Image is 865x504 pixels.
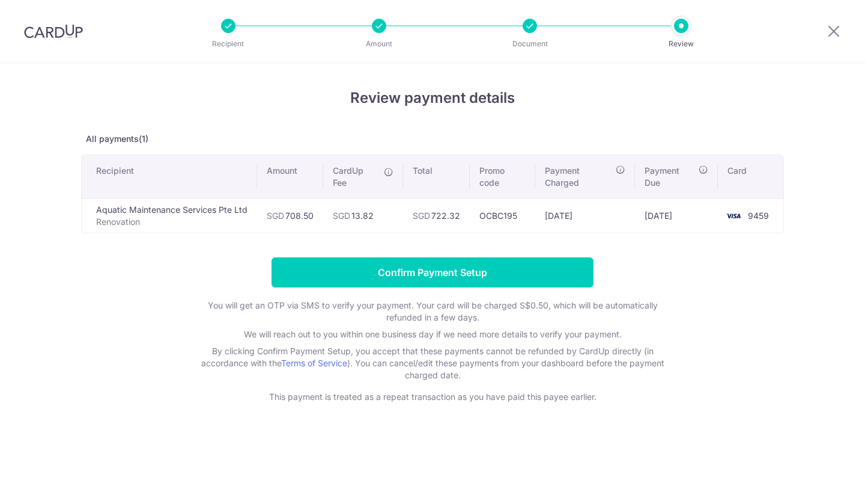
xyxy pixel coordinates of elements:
[485,38,574,50] p: Document
[748,211,769,221] span: 9459
[470,198,535,233] td: OCBC195
[281,358,347,368] a: Terms of Service
[192,345,673,381] p: By clicking Confirm Payment Setup, you accept that these payments cannot be refunded by CardUp di...
[192,328,673,340] p: We will reach out to you within one business day if we need more details to verify your payment.
[192,391,673,403] p: This payment is treated as a repeat transaction as you have paid this payee earlier.
[403,198,470,233] td: 722.32
[81,133,784,145] p: All payments(1)
[257,155,323,198] th: Amount
[333,165,378,189] span: CardUp Fee
[184,38,273,50] p: Recipient
[721,209,745,223] img: <span class="translation_missing" title="translation missing: en.account_steps.new_confirm_form.b...
[413,211,430,221] span: SGD
[403,155,470,198] th: Total
[82,198,257,233] td: Aquatic Maintenance Services Pte Ltd
[192,300,673,324] p: You will get an OTP via SMS to verify your payment. Your card will be charged S$0.50, which will ...
[637,38,726,50] p: Review
[635,198,718,233] td: [DATE]
[267,211,284,221] span: SGD
[96,216,247,228] p: Renovation
[545,165,612,189] span: Payment Charged
[82,155,257,198] th: Recipient
[323,198,403,233] td: 13.82
[470,155,535,198] th: Promo code
[272,257,593,287] input: Confirm Payment Setup
[788,468,853,498] iframe: Opens a widget where you can find more information
[645,165,695,189] span: Payment Due
[718,155,783,198] th: Card
[257,198,323,233] td: 708.50
[81,87,784,109] h4: Review payment details
[24,24,83,38] img: CardUp
[335,38,423,50] p: Amount
[535,198,635,233] td: [DATE]
[333,211,350,221] span: SGD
